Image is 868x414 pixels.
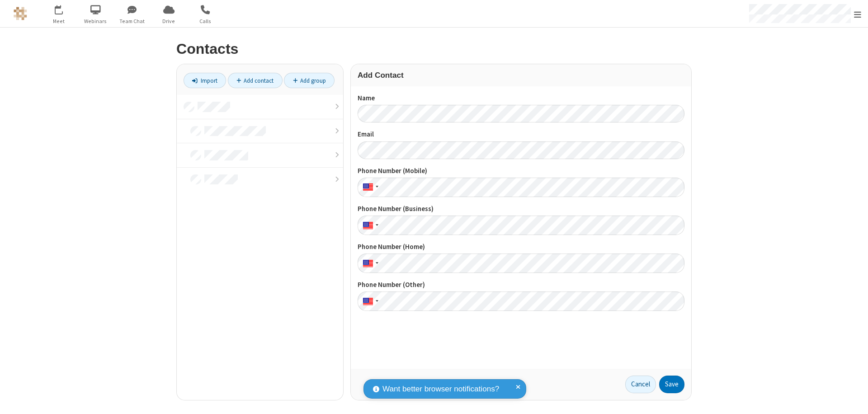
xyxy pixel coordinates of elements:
[42,17,76,25] span: Meet
[358,280,684,290] label: Phone Number (Other)
[659,376,684,394] button: Save
[358,204,684,214] label: Phone Number (Business)
[625,376,656,394] a: Cancel
[61,5,67,12] div: 1
[358,242,684,252] label: Phone Number (Home)
[79,17,113,25] span: Webinars
[189,17,222,25] span: Calls
[284,73,335,88] a: Add group
[358,129,684,140] label: Email
[228,73,283,88] a: Add contact
[152,17,186,25] span: Drive
[382,383,499,395] span: Want better browser notifications?
[115,17,149,25] span: Team Chat
[358,292,381,311] div: United States: + 1
[358,254,381,273] div: United States: + 1
[358,178,381,197] div: United States: + 1
[358,71,684,80] h3: Add Contact
[14,7,27,20] img: QA Selenium DO NOT DELETE OR CHANGE
[358,216,381,235] div: United States: + 1
[184,73,226,88] a: Import
[358,93,684,103] label: Name
[176,41,692,57] h2: Contacts
[358,166,684,176] label: Phone Number (Mobile)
